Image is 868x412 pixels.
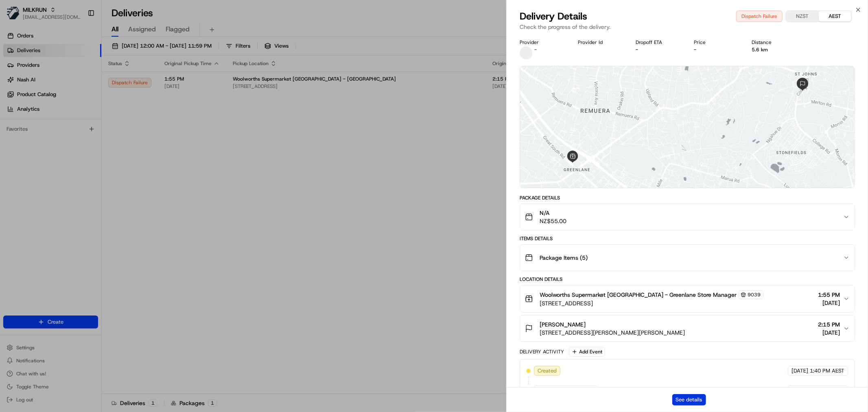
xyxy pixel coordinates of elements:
button: N/ANZ$55.00 [520,204,855,230]
button: Woolworths Supermarket [GEOGRAPHIC_DATA] - Greenlane Store Manager9039[STREET_ADDRESS]1:55 PM[DATE] [520,285,855,312]
button: See details [672,394,706,405]
span: Woolworths Supermarket [GEOGRAPHIC_DATA] - Greenlane Store Manager [540,291,737,299]
div: Items Details [520,235,855,242]
span: [DATE] [791,367,808,375]
button: Package Items (5) [520,245,855,271]
div: Dropoff ETA [636,39,681,46]
button: NZST [786,11,819,22]
p: Check the progress of the delivery. [520,23,855,31]
button: AEST [819,11,851,22]
div: 5.6 km [752,46,797,53]
span: [DATE] [791,387,808,394]
span: N/A [540,209,566,217]
div: Package Details [520,195,855,201]
div: Price [694,39,739,46]
button: [PERSON_NAME][STREET_ADDRESS][PERSON_NAME][PERSON_NAME]2:15 PM[DATE] [520,316,855,342]
div: Provider Id [578,39,623,46]
span: Delivery Details [520,10,587,23]
span: 1:40 PM AEST [810,367,844,375]
div: Provider [520,39,565,46]
span: [DATE] [818,299,840,307]
span: 9039 [748,291,761,298]
div: Distance [752,39,797,46]
div: Location Details [520,276,855,283]
span: [DATE] [818,329,840,337]
span: Created [538,367,557,375]
div: - [636,46,681,53]
span: Auto-dispatch Failed [538,387,588,394]
span: [STREET_ADDRESS][PERSON_NAME][PERSON_NAME] [540,329,685,337]
div: - [694,46,739,53]
span: 1:55 PM [818,291,840,299]
button: Add Event [569,347,605,357]
span: 2:15 PM [818,320,840,329]
span: [STREET_ADDRESS] [540,299,763,307]
span: NZ$55.00 [540,217,566,225]
span: Package Items ( 5 ) [540,254,588,262]
span: 1:40 PM AEST [810,387,844,394]
span: [PERSON_NAME] [540,320,586,329]
span: - [534,46,537,53]
div: Delivery Activity [520,348,564,355]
